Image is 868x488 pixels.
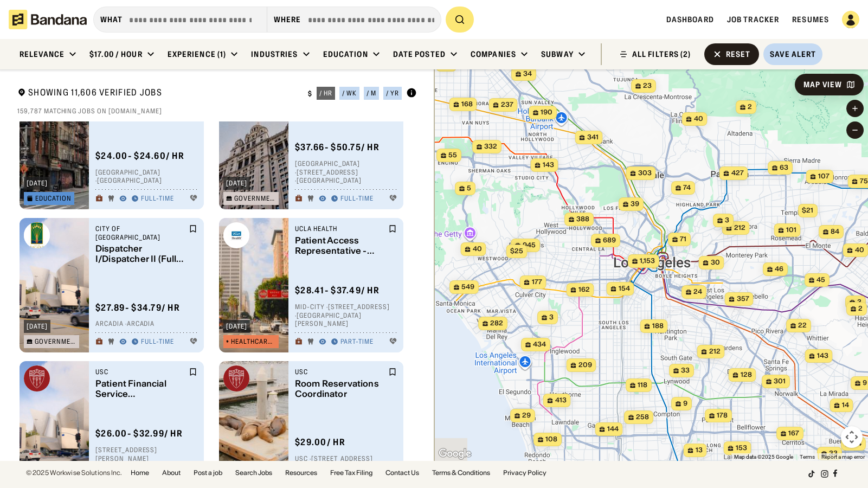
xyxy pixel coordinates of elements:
[618,284,629,293] span: 154
[490,319,503,328] span: 282
[640,256,655,266] span: 1,153
[35,338,76,345] div: Government
[680,235,686,244] span: 71
[607,425,618,434] span: 144
[831,227,839,236] span: 84
[20,49,65,59] div: Relevance
[503,470,546,476] a: Privacy Policy
[531,278,542,287] span: 177
[816,275,825,285] span: 45
[162,470,181,476] a: About
[100,15,123,24] div: what
[523,241,536,250] span: 945
[500,100,513,110] span: 237
[533,340,546,349] span: 434
[223,365,249,391] img: USC logo
[223,222,249,248] img: UCLA Health logo
[9,10,87,29] img: Bandana logotype
[95,446,197,472] div: [STREET_ADDRESS][PERSON_NAME] · [GEOGRAPHIC_DATA]
[437,447,473,461] img: Google
[437,447,473,461] a: Open this area in Google Maps (opens a new window)
[95,224,187,241] div: City of [GEOGRAPHIC_DATA]
[735,444,747,453] span: 153
[818,172,829,181] span: 107
[786,226,796,235] span: 101
[841,401,848,410] span: 14
[798,321,807,330] span: 22
[168,49,227,59] div: Experience (1)
[319,90,332,97] div: / hr
[734,223,745,233] span: 212
[24,222,50,248] img: City of Arcadia logo
[295,436,345,448] div: $ 29.00 / hr
[323,49,368,59] div: Education
[802,206,813,214] span: $21
[295,235,386,256] div: Patient Access Representative - [GEOGRAPHIC_DATA][PERSON_NAME] (Part-Time)
[386,90,399,97] div: / yr
[576,215,589,224] span: 388
[541,49,574,59] div: Subway
[484,142,497,151] span: 332
[800,454,815,460] a: Terms (opens in new tab)
[95,302,180,313] div: $ 27.89 - $34.79 / hr
[467,184,471,193] span: 5
[471,49,516,59] div: Companies
[340,338,374,346] div: Part-time
[367,90,376,97] div: / m
[226,323,247,330] div: [DATE]
[727,15,779,24] a: Job Tracker
[780,163,788,172] span: 63
[472,245,481,254] span: 40
[234,195,276,202] div: Government
[24,365,50,391] img: USC logo
[541,108,552,117] span: 190
[131,470,149,476] a: Home
[95,428,183,440] div: $ 26.00 - $32.99 / hr
[295,142,380,153] div: $ 37.66 - $50.75 / hr
[393,49,446,59] div: Date Posted
[510,247,523,255] span: $25
[587,133,598,142] span: 341
[17,121,416,461] div: grid
[141,195,174,203] div: Full-time
[638,381,647,390] span: 118
[448,151,457,160] span: 55
[235,470,272,476] a: Search Jobs
[549,313,554,322] span: 3
[863,378,867,388] span: 9
[295,224,386,233] div: UCLA Health
[603,236,616,245] span: 689
[251,49,298,59] div: Industries
[734,454,793,460] span: Map data ©2025 Google
[788,429,799,438] span: 167
[683,183,691,192] span: 74
[652,322,663,331] span: 188
[308,89,312,98] div: $
[717,411,728,420] span: 178
[859,177,867,186] span: 75
[643,81,652,91] span: 23
[775,265,783,274] span: 46
[792,15,829,24] a: Resumes
[693,114,703,124] span: 40
[693,287,702,297] span: 24
[857,298,861,307] span: 3
[545,435,557,444] span: 108
[27,180,48,187] div: [DATE]
[726,50,751,58] div: Reset
[821,454,865,460] a: Report a map error
[340,195,374,203] div: Full-time
[666,15,714,24] a: Dashboard
[736,294,749,304] span: 357
[681,366,690,375] span: 33
[342,90,357,97] div: / wk
[274,15,301,24] div: Where
[461,100,472,109] span: 168
[295,368,386,376] div: USC
[816,351,828,361] span: 143
[731,169,743,178] span: 427
[95,168,197,185] div: [GEOGRAPHIC_DATA] · [GEOGRAPHIC_DATA]
[295,378,386,399] div: Room Reservations Coordinator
